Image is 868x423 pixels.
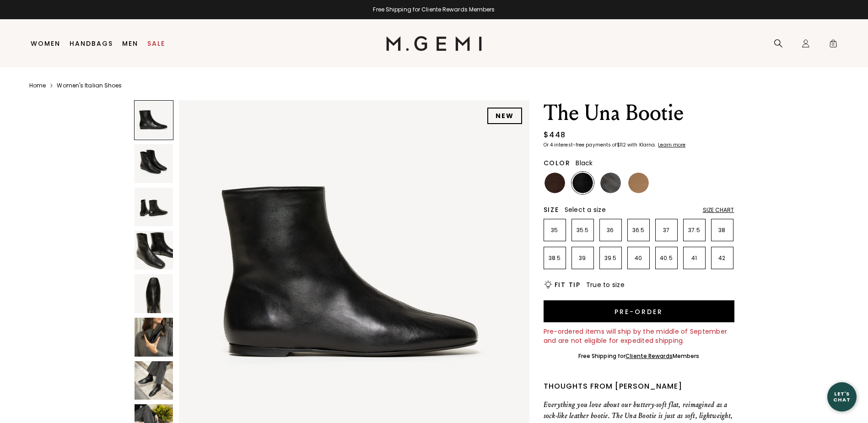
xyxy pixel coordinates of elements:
[656,255,677,262] p: 40.5
[600,173,621,193] img: Gunmetal
[135,274,173,313] img: The Una Bootie
[544,159,571,167] h2: Color
[544,130,566,141] div: $448
[544,206,559,213] h2: Size
[544,100,734,126] h1: The Una Bootie
[70,40,113,47] a: Handbags
[656,227,677,234] p: 37
[658,141,685,148] klarna-placement-style-cta: Learn more
[684,255,705,262] p: 41
[487,108,522,124] div: NEW
[627,141,657,148] klarna-placement-style-body: with Klarna
[600,227,621,234] p: 36
[544,327,734,345] div: Pre-ordered items will ship by the middle of September and are not eligible for expedited shipping.
[31,40,60,47] a: Women
[135,318,173,357] img: The Una Bootie
[135,361,173,400] img: The Una Bootie
[544,227,566,234] p: 35
[657,142,685,148] a: Learn more
[684,227,705,234] p: 37.5
[544,381,734,392] div: Thoughts from [PERSON_NAME]
[628,227,649,234] p: 36.5
[703,206,734,214] div: Size Chart
[829,41,838,50] span: 0
[600,255,621,262] p: 39.5
[578,352,700,360] div: Free Shipping for Members
[122,40,138,47] a: Men
[545,173,565,193] img: Chocolate
[625,352,673,360] a: Cliente Rewards
[135,231,173,270] img: The Una Bootie
[572,255,593,262] p: 39
[147,40,165,47] a: Sale
[617,141,626,148] klarna-placement-style-amount: $112
[827,391,857,402] div: Let's Chat
[586,280,625,289] span: True to size
[544,255,566,262] p: 38.5
[135,144,173,183] img: The Una Bootie
[135,188,173,227] img: The Una Bootie
[386,36,482,51] img: M.Gemi
[544,141,617,148] klarna-placement-style-body: Or 4 interest-free payments of
[544,300,734,322] button: Pre-order
[57,82,122,89] a: Women's Italian Shoes
[565,205,606,214] span: Select a size
[572,227,593,234] p: 35.5
[572,173,593,193] img: Black
[628,255,649,262] p: 40
[555,281,581,288] h2: Fit Tip
[576,158,593,168] span: Black
[29,82,46,89] a: Home
[712,255,733,262] p: 42
[628,173,649,193] img: Light Tan
[712,227,733,234] p: 38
